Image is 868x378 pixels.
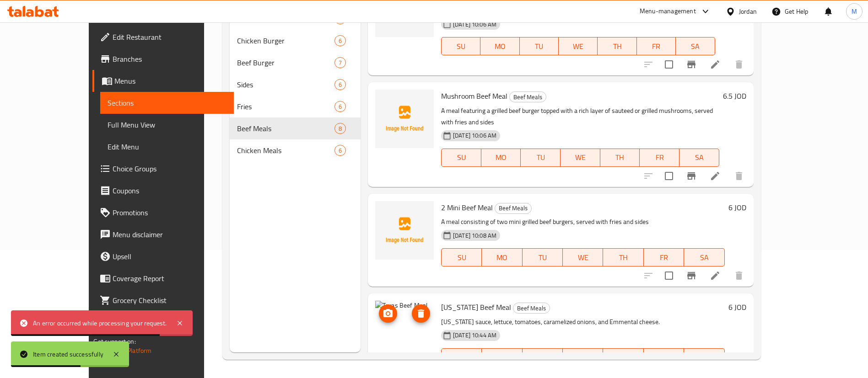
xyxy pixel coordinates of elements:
button: TH [600,149,640,167]
span: 6 [335,102,345,111]
a: Upsell [92,245,234,267]
button: SU [441,37,480,55]
a: Full Menu View [100,114,234,136]
button: WE [563,348,603,367]
span: MO [484,40,516,53]
div: Fries [237,101,334,112]
span: SA [683,151,716,164]
div: items [334,79,346,90]
span: Promotions [113,207,226,218]
button: TU [521,149,561,167]
span: Sides [237,79,334,90]
div: items [334,145,346,156]
span: SA [679,40,711,53]
h6: 6 JOD [728,201,746,214]
span: SA [688,251,721,264]
span: [DATE] 10:44 AM [449,331,500,340]
button: FR [644,248,684,266]
div: Fries6 [230,96,361,117]
span: Beef Burger [237,57,334,68]
button: delete [728,165,750,187]
a: Menu disclaimer [92,224,234,245]
span: 6 [335,80,345,89]
a: Menus [92,70,234,92]
span: 7 [335,59,345,67]
span: Upsell [113,251,226,262]
button: SA [679,149,719,167]
a: Edit menu item [710,170,721,181]
span: WE [566,351,599,364]
button: MO [481,149,521,167]
div: items [334,101,346,112]
span: Beef Meals [495,203,531,213]
span: TH [604,151,636,164]
span: Chicken Burger [237,35,334,46]
span: Beef Meals [513,303,550,314]
button: WE [559,37,598,55]
span: Menu disclaimer [113,229,226,240]
span: MO [485,351,518,364]
button: TH [603,348,643,367]
button: SU [441,149,481,167]
h6: 6.5 JOD [723,90,746,102]
div: Menu-management [640,6,696,17]
span: [DATE] 10:08 AM [449,231,500,240]
div: items [334,57,346,68]
span: Edit Restaurant [113,32,226,43]
img: 2 Mini Beef Meal [375,201,434,260]
span: [US_STATE] Beef Meal [441,300,511,314]
h6: 6 JOD [728,301,746,314]
span: TU [523,40,555,53]
span: TU [524,151,557,164]
a: Coverage Report [92,267,234,289]
p: [US_STATE] sauce, lettuce, tomatoes, caramelized onions, and Emmental cheese. [441,316,725,328]
button: delete [728,53,750,75]
span: Menus [114,75,226,86]
button: TU [523,248,563,266]
button: FR [644,348,684,367]
span: TH [607,351,640,364]
span: 8 [335,124,345,133]
span: 6 [335,146,345,155]
button: WE [563,248,603,266]
button: TU [520,37,559,55]
span: [DATE] 10:06 AM [449,20,500,29]
button: MO [482,348,522,367]
span: Coverage Report [113,273,226,284]
div: Sides6 [230,74,361,96]
button: SU [441,248,482,266]
p: A meal consisting of two mini grilled beef burgers, served with fries and sides [441,216,725,228]
a: Grocery Checklist [92,289,234,311]
div: Chicken Burger6 [230,30,361,52]
button: SA [676,37,715,55]
button: MO [482,248,522,266]
button: SA [684,248,724,266]
span: FR [647,251,680,264]
span: Branches [113,53,226,64]
span: SU [445,251,478,264]
span: Beef Meals [510,92,546,102]
button: WE [561,149,600,167]
div: Beef Burger7 [230,52,361,74]
span: TU [526,251,559,264]
span: Choice Groups [113,163,226,174]
button: delete [728,265,750,287]
img: Mushroom Beef Meal [375,90,434,148]
span: SU [445,151,478,164]
span: WE [562,40,594,53]
span: MO [485,151,518,164]
div: Item created successfully [33,349,103,359]
button: delete image [412,304,430,323]
button: SA [684,348,724,367]
span: Full Menu View [108,119,226,130]
span: Chicken Meals [237,145,334,156]
a: Edit Menu [100,136,234,158]
span: Sections [108,97,226,108]
span: Edit Menu [108,141,226,152]
div: Beef Meals [509,91,546,102]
